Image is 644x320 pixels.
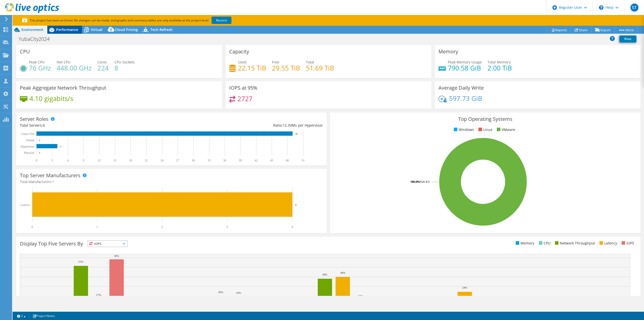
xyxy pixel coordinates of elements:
[238,60,247,64] span: Used
[96,225,98,229] text: 1
[477,127,492,132] li: Linux
[78,260,83,263] text: 51%
[114,65,135,71] h4: 8
[554,240,595,246] li: Network Throughput
[51,159,53,162] text: 3
[591,26,615,34] a: Export
[115,27,138,32] span: Cloud Pricing
[129,159,132,162] text: 18
[113,159,116,162] text: 15
[21,132,34,136] text: Guest VM
[52,179,54,184] span: 1
[20,203,30,207] text: Lenovo
[302,159,305,162] text: 51
[97,65,109,71] h4: 224
[31,225,33,229] text: 0
[619,35,636,43] a: Print
[114,254,119,257] text: 58%
[272,60,279,64] span: Free
[43,123,45,128] span: 4
[171,123,323,128] div: Ratio: VMs per Hypervisor
[20,85,106,91] h3: Peak Aggregate Network Throughput
[20,123,171,128] div: Total Servers:
[20,116,49,122] h3: Server Roles
[26,138,34,142] text: Virtual
[571,26,591,34] a: Share
[16,36,57,42] h1: YubaCity2024
[538,240,550,246] li: CPU
[306,60,314,64] span: Total
[488,60,511,64] span: Total Memory
[39,139,40,141] text: 0
[599,5,603,10] svg: \n
[283,123,290,128] span: 12.3
[96,293,101,296] text: 17%
[22,18,269,23] p: This project has been archived. No changes can be made, and graphs and summary tables are only av...
[21,27,44,32] span: Environment
[88,241,127,247] span: IOPS
[286,159,289,162] text: 48
[322,273,327,276] text: 38%
[212,17,231,24] a: Restore
[272,65,300,71] h4: 29.55 TiB
[630,4,638,12] span: ST
[462,286,467,289] text: 24%
[306,65,334,71] h4: 51.69 TiB
[60,145,61,148] text: 4
[160,159,164,162] text: 24
[29,313,58,319] a: Project Notes
[420,180,429,184] tspan: ESXi 8.0
[295,133,298,135] text: 49
[238,65,266,71] h4: 22.15 TiB
[36,159,37,162] text: 0
[295,203,297,206] text: 4
[453,127,474,132] li: Windows
[67,159,69,162] text: 6
[29,96,73,101] h4: 4.10 gigabits/s
[29,65,51,71] h4: 76 GHz
[114,60,135,64] span: CPU Sockets
[192,159,195,162] text: 30
[547,26,571,34] a: Reports
[237,96,253,101] h4: 2727
[292,225,293,229] text: 4
[229,85,257,91] h3: IOPS at 95%
[20,173,80,178] h3: Top Server Manufacturers
[91,27,102,32] span: Virtual
[598,240,617,246] li: Latency
[145,159,148,162] text: 21
[448,65,482,71] h4: 790.58 GiB
[410,180,420,184] tspan: 100.0%
[358,294,363,297] text: 15%
[449,96,482,101] h4: 597.73 GiB
[56,27,78,32] span: Performance
[223,159,226,162] text: 36
[438,49,458,54] h3: Memory
[255,159,258,162] text: 42
[57,65,92,71] h4: 448.00 GHz
[150,27,173,32] span: Tech Refresh
[438,85,484,91] h3: Average Daily Write
[270,159,273,162] text: 45
[488,65,512,71] h4: 2.00 TiB
[239,159,242,162] text: 39
[83,159,84,162] text: 9
[162,225,163,229] text: 2
[218,291,223,294] text: 20%
[340,271,345,274] text: 40%
[620,240,634,246] li: IOPS
[21,145,34,148] text: Hypervisor
[97,60,107,64] span: Cores
[334,116,637,122] h3: Top Operating Systems
[448,60,482,64] span: Peak Memory Usage
[176,159,179,162] text: 27
[24,151,34,155] text: Physical
[229,49,249,54] h3: Capacity
[20,49,30,54] h3: CPU
[514,240,534,246] li: Memory
[29,60,45,64] span: Peak CPU
[236,291,241,294] text: 19%
[14,313,29,319] a: 2
[496,127,515,132] li: VMware
[226,225,228,229] text: 3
